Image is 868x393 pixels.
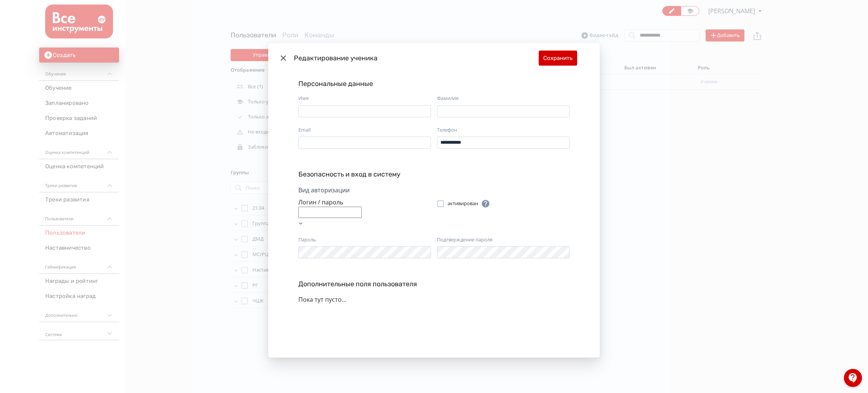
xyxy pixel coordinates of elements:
div: Пока тут пусто… [295,295,349,304]
div: Modal [268,43,600,358]
div: Персональные данные [298,79,570,89]
label: Телефон [437,126,457,134]
label: Фамилия [437,95,458,102]
div: Вид авторизации [298,186,431,198]
div: Безопасность и вход в систему [298,170,570,179]
div: Дополнительные поля пользователя [298,279,570,289]
label: Email [298,126,310,134]
label: Пароль [298,236,316,244]
button: Сохранить [539,51,577,66]
div: активирован [448,199,490,208]
div: Редактирование ученика [294,53,539,63]
div: Логин / пароль [298,198,431,207]
label: Подтверждение пароля [437,236,492,244]
label: Имя [298,95,309,102]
